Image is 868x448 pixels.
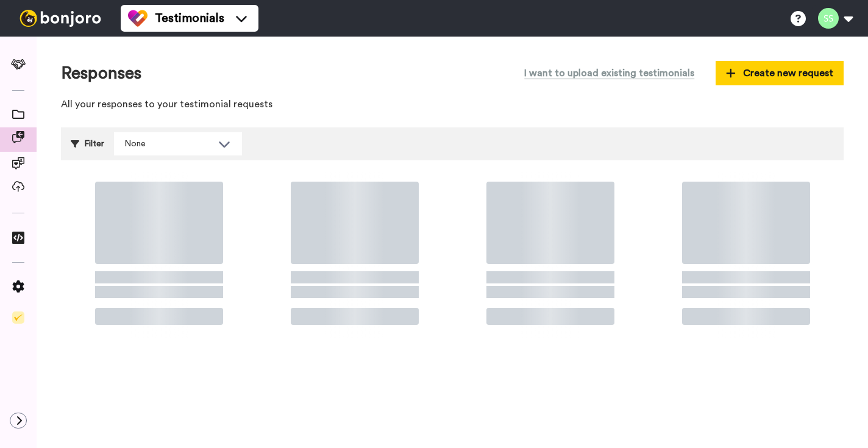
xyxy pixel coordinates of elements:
[515,61,703,85] button: I want to upload existing testimonials
[716,61,844,85] button: Create new request
[15,10,106,27] img: bj-logo-header-white.svg
[61,64,141,83] h1: Responses
[128,9,148,28] img: tm-color.svg
[12,311,24,324] img: Checklist.svg
[155,10,224,27] span: Testimonials
[726,66,833,80] span: Create new request
[71,132,104,155] div: Filter
[124,138,212,150] div: None
[61,98,844,112] p: All your responses to your testimonial requests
